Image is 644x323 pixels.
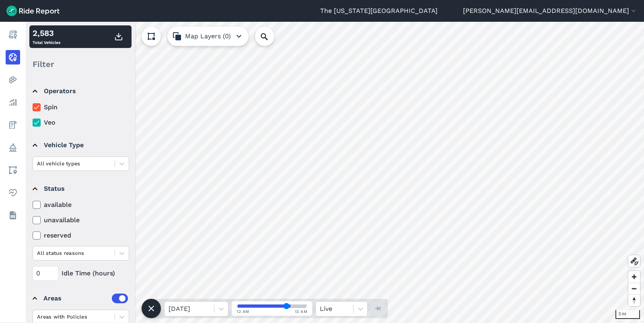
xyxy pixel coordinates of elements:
a: Policy [6,140,20,155]
a: Health [6,185,20,200]
div: Filter [29,52,132,77]
img: Ride Report [6,6,60,16]
label: Spin [33,102,129,112]
summary: Areas [33,287,128,310]
label: Veo [33,118,129,127]
summary: Vehicle Type [33,134,128,156]
div: Total Vehicles [33,27,60,46]
label: available [33,200,129,210]
a: Fees [6,118,20,132]
a: Analyze [6,95,20,110]
a: Datasets [6,208,20,223]
label: reserved [33,231,129,240]
canvas: Map [26,22,644,323]
a: Realtime [6,50,20,65]
button: Map Layers (0) [167,27,249,46]
button: [PERSON_NAME][EMAIL_ADDRESS][DOMAIN_NAME] [463,6,638,16]
span: 12 AM [237,308,249,315]
button: Zoom in [628,271,640,283]
summary: Status [33,177,128,200]
input: Search Location or Vehicles [255,27,287,46]
label: unavailable [33,215,129,225]
div: Idle Time (hours) [33,266,129,281]
button: Reset bearing to north [628,294,640,306]
a: Heatmaps [6,73,20,87]
div: 3 mi [615,310,640,319]
a: Areas [6,163,20,177]
span: 12 AM [295,308,308,315]
div: 2,583 [33,27,60,39]
summary: Operators [33,80,128,102]
a: The [US_STATE][GEOGRAPHIC_DATA] [320,6,438,16]
div: Areas [43,294,128,303]
a: Report [6,27,20,42]
button: Zoom out [628,283,640,294]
